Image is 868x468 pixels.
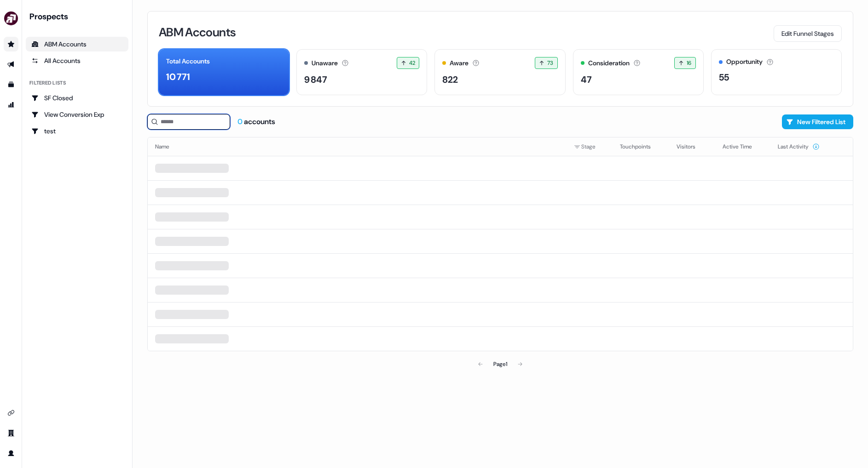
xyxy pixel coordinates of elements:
a: ABM Accounts [26,37,128,51]
a: Go to team [4,426,18,440]
div: Prospects [29,11,128,22]
div: 10 771 [166,70,190,84]
div: Consideration [588,58,630,68]
span: 0 [237,117,244,126]
button: Edit Funnel Stages [774,25,842,42]
th: Name [148,137,567,156]
a: Go to attribution [4,97,18,112]
button: Active Time [723,138,763,155]
a: Go to test [26,124,128,138]
div: Page 1 [493,360,507,369]
span: 16 [687,58,692,68]
button: Touchpoints [620,138,662,155]
a: Go to outbound experience [4,57,18,72]
a: Go to templates [4,77,18,92]
button: Visitors [677,138,706,155]
div: ABM Accounts [31,40,123,49]
div: View Conversion Exp [31,110,123,119]
a: Go to prospects [4,37,18,51]
button: New Filtered List [782,114,853,129]
a: Go to View Conversion Exp [26,107,128,122]
button: Last Activity [778,138,820,155]
a: All accounts [26,53,128,68]
div: SF Closed [31,93,123,103]
div: Opportunity [726,57,763,67]
a: Go to SF Closed [26,91,128,105]
div: 55 [719,70,729,84]
div: Aware [450,58,469,68]
div: test [31,126,123,136]
div: Filtered lists [29,79,66,87]
div: Total Accounts [166,57,210,66]
div: All Accounts [31,56,123,65]
span: 73 [547,58,554,68]
h3: ABM Accounts [159,26,236,38]
a: Go to profile [4,446,18,461]
span: 42 [409,58,416,68]
a: Go to integrations [4,405,18,420]
div: Stage [574,142,605,151]
div: Unaware [312,58,338,68]
div: 47 [581,73,592,86]
div: 9 847 [304,73,327,86]
div: 822 [442,73,458,86]
div: accounts [237,117,275,127]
